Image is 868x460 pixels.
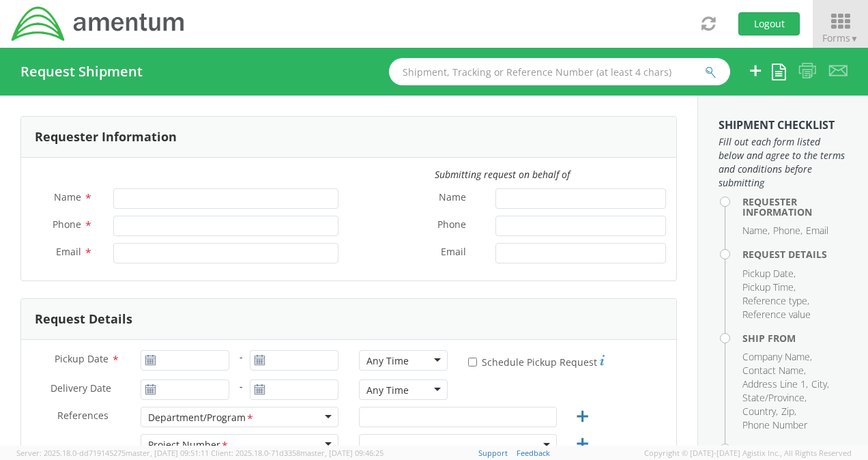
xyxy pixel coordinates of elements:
[719,119,848,132] h3: Shipment Checklist
[742,364,806,377] li: Contact Name
[742,281,796,294] li: Pickup Time
[742,224,770,238] li: Name
[806,224,828,238] li: Email
[16,448,209,458] span: Server: 2025.18.0-dd719145275
[50,382,111,397] span: Delivery Date
[468,353,605,369] label: Schedule Pickup Request
[742,267,796,281] li: Pickup Date
[53,218,81,231] span: Phone
[742,308,811,321] li: Reference value
[811,377,829,391] li: City
[211,448,384,458] span: Client: 2025.18.0-71d3358
[35,130,177,144] h3: Requester Information
[441,245,466,261] span: Email
[126,448,209,458] span: master, [DATE] 09:51:11
[57,409,108,422] span: References
[10,5,186,43] img: dyn-intl-logo-049831509241104b2a82.png
[781,405,796,418] li: Zip
[742,405,778,418] li: Country
[148,438,229,452] div: Project Number
[742,418,807,432] li: Phone Number
[435,168,570,181] i: Submitting request on behalf of
[20,64,143,79] h4: Request Shipment
[54,190,81,203] span: Name
[468,358,477,366] input: Schedule Pickup Request
[742,377,808,391] li: Address Line 1
[148,411,255,425] div: Department/Program
[742,391,807,405] li: State/Province
[439,190,466,206] span: Name
[742,333,848,343] h4: Ship From
[644,448,852,459] span: Copyright © [DATE]-[DATE] Agistix Inc., All Rights Reserved
[773,224,802,238] li: Phone
[822,31,858,44] span: Forms
[850,33,858,44] span: ▼
[742,249,848,259] h4: Request Details
[742,197,848,218] h4: Requester Information
[742,294,809,308] li: Reference type
[517,448,550,458] a: Feedback
[300,448,384,458] span: master, [DATE] 09:46:25
[56,245,81,258] span: Email
[366,354,409,368] div: Any Time
[366,384,409,397] div: Any Time
[742,350,812,364] li: Company Name
[719,135,848,190] span: Fill out each form listed below and agree to the terms and conditions before submitting
[55,352,108,365] span: Pickup Date
[742,444,848,454] h4: Ship To
[389,58,730,85] input: Shipment, Tracking or Reference Number (at least 4 chars)
[35,313,132,326] h3: Request Details
[738,12,800,35] button: Logout
[437,218,466,233] span: Phone
[478,448,508,458] a: Support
